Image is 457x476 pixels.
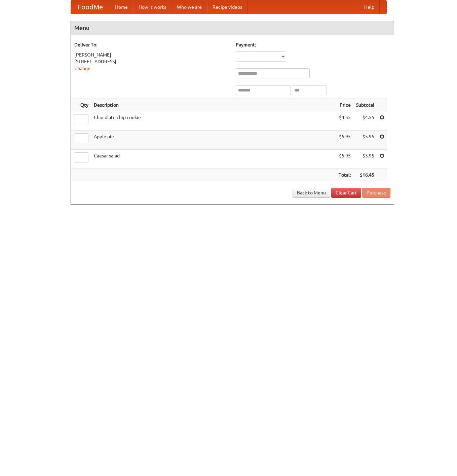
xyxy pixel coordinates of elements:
[236,41,390,48] h5: Payment:
[336,131,353,150] td: $5.95
[353,99,377,111] th: Subtotal
[172,0,207,14] a: Who we are
[207,0,247,14] a: Recipe videos
[336,150,353,169] td: $5.95
[336,169,353,181] th: Total:
[331,188,361,198] a: Clear Cart
[71,0,110,14] a: FoodMe
[71,21,394,35] h4: Menu
[353,111,377,131] td: $4.55
[91,99,336,111] th: Description
[353,150,377,169] td: $5.95
[74,58,229,65] div: [STREET_ADDRESS]
[353,131,377,150] td: $5.95
[359,0,380,14] a: Help
[71,99,91,111] th: Qty
[133,0,172,14] a: How it works
[91,131,336,150] td: Apple pie
[110,0,133,14] a: Home
[74,66,90,71] a: Change
[74,41,229,48] h5: Deliver To:
[91,111,336,131] td: Chocolate chip cookie
[74,51,229,58] div: [PERSON_NAME]
[353,169,377,181] th: $16.45
[336,111,353,131] td: $4.55
[336,99,353,111] th: Price
[293,188,330,198] a: Back to Menu
[91,150,336,169] td: Caesar salad
[362,188,390,198] button: Purchase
